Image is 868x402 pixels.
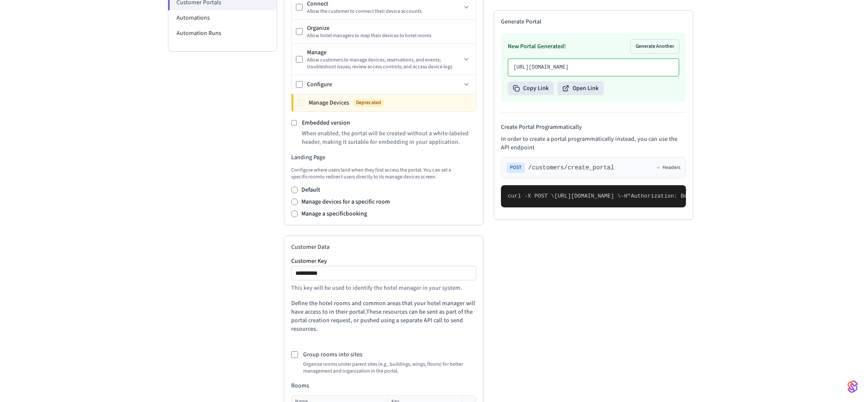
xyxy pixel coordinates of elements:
[501,123,686,131] h4: Create Portal Programmatically
[513,64,674,71] p: [URL][DOMAIN_NAME]
[291,153,476,162] h3: Landing Page
[628,193,770,199] span: "Authorization: Bearer seam_api_key_123456"
[291,299,476,333] p: Define the hotel rooms and common areas that your hotel manager will have access to in their port...
[631,40,679,53] button: Generate Another
[291,167,476,181] p: Configure where users land when they first access the portal. You can set a specific room to redi...
[291,284,476,292] p: This key will be used to identify the hotel manager in your system.
[302,119,350,127] label: Embedded version
[307,8,461,15] div: Allow the customer to connect their device accounts
[291,258,476,264] label: Customer Key
[508,193,554,199] span: curl -X POST \
[307,32,472,39] div: Allow hotel managers to map their devices to hotel rooms
[302,129,476,146] p: When enabled, the portal will be created without a white-labeled header, making it suitable for e...
[301,198,390,206] label: Manage devices for a specific room
[301,210,367,218] label: Manage a specific booking
[307,48,461,57] div: Manage
[168,10,277,26] li: Automations
[309,99,472,107] div: Manage Devices
[554,193,621,199] span: [URL][DOMAIN_NAME] \
[557,82,604,95] button: Open Link
[307,24,472,32] div: Organize
[501,135,686,152] p: In order to create a portal programmatically instead, you can use the API endpoint
[307,80,461,89] div: Configure
[506,163,525,173] span: POST
[353,99,385,107] span: Deprecated
[656,164,680,171] button: Headers
[303,361,476,375] p: Organize rooms under parent sites (e.g., buildings, wings, floors) for better management and orga...
[528,163,614,172] span: /customers/create_portal
[168,26,277,41] li: Automation Runs
[291,243,476,251] h2: Customer Data
[508,82,554,95] button: Copy Link
[291,382,476,390] h4: Rooms
[848,380,858,393] img: SeamLogoGradient.69752ec5.svg
[303,350,362,359] label: Group rooms into sites
[508,42,566,51] h3: New Portal Generated!
[501,17,686,26] h2: Generate Portal
[301,186,320,194] label: Default
[621,193,628,199] span: -H
[307,57,461,70] div: Allow customers to manage devices, reservations, and events; troubleshoot issues; review access c...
